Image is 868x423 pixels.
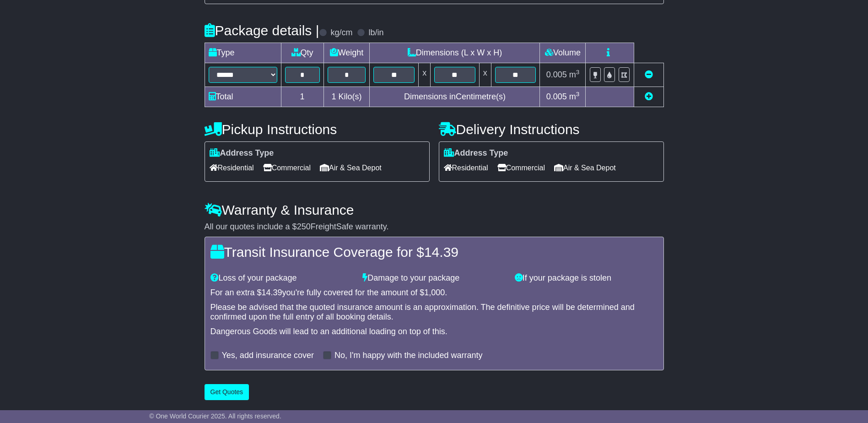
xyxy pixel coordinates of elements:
[281,87,323,107] td: 1
[222,351,314,361] label: Yes, add insurance cover
[554,161,616,175] span: Air & Sea Depot
[370,43,540,63] td: Dimensions (L x W x H)
[368,28,383,38] label: lb/in
[205,384,249,400] button: Get Quotes
[210,288,658,298] div: For an extra $ you're fully covered for the amount of $ .
[205,43,281,63] td: Type
[330,28,352,38] label: kg/cm
[645,92,653,101] a: Add new item
[424,288,445,297] span: 1,000
[510,273,663,283] div: If your package is stolen
[444,148,508,158] label: Address Type
[569,92,580,101] span: m
[419,63,431,87] td: x
[149,412,281,420] span: © One World Courier 2025. All rights reserved.
[424,244,458,260] span: 14.39
[323,87,370,107] td: Kilo(s)
[205,202,664,217] h4: Warranty & Insurance
[210,161,254,175] span: Residential
[576,69,580,76] sup: 3
[210,244,658,260] h4: Transit Insurance Coverage for $
[370,87,540,107] td: Dimensions in Centimetre(s)
[210,148,274,158] label: Address Type
[205,122,430,137] h4: Pickup Instructions
[439,122,664,137] h4: Delivery Instructions
[497,161,545,175] span: Commercial
[331,92,336,101] span: 1
[263,161,311,175] span: Commercial
[479,63,491,87] td: x
[546,92,567,101] span: 0.005
[323,43,370,63] td: Weight
[358,273,510,283] div: Damage to your package
[645,70,653,79] a: Remove this item
[444,161,488,175] span: Residential
[546,70,567,79] span: 0.005
[205,23,319,38] h4: Package details |
[205,222,664,232] div: All our quotes include a $ FreightSafe warranty.
[334,351,483,361] label: No, I'm happy with the included warranty
[205,87,281,107] td: Total
[281,43,323,63] td: Qty
[569,70,580,79] span: m
[297,222,311,231] span: 250
[210,303,658,322] div: Please be advised that the quoted insurance amount is an approximation. The definitive price will...
[210,327,658,337] div: Dangerous Goods will lead to an additional loading on top of this.
[540,43,586,63] td: Volume
[206,273,358,283] div: Loss of your package
[320,161,382,175] span: Air & Sea Depot
[576,91,580,98] sup: 3
[262,288,282,297] span: 14.39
